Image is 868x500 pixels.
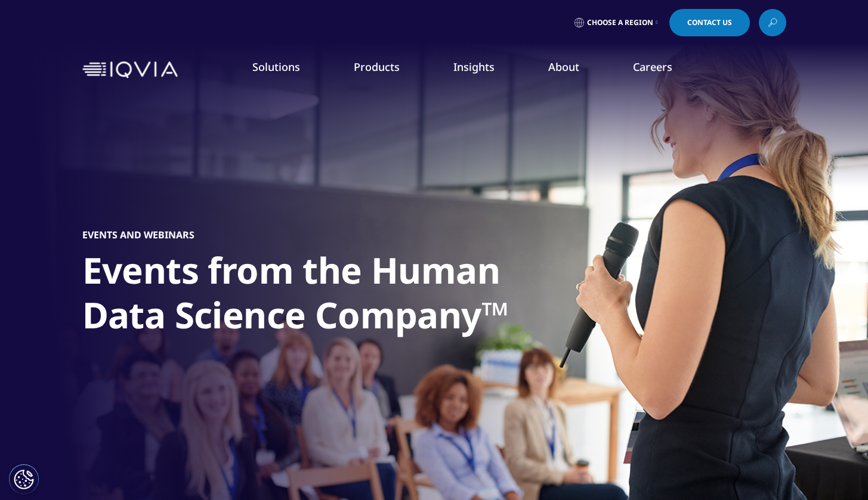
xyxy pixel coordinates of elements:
[669,9,750,36] a: Contact Us
[252,60,300,74] a: Solutions
[548,60,579,74] a: About
[183,42,786,98] nav: Primary
[354,60,400,74] a: Products
[587,18,653,27] span: Choose a Region
[687,19,732,26] span: Contact Us
[82,229,194,241] h5: Events and Webinars
[9,464,39,494] button: Cookies Settings
[453,60,495,74] a: Insights
[82,248,530,344] h1: Events from the Human Data Science Company™
[633,60,672,74] a: Careers
[82,61,178,79] img: IQVIA Healthcare Information Technology and Pharma Clinical Research Company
